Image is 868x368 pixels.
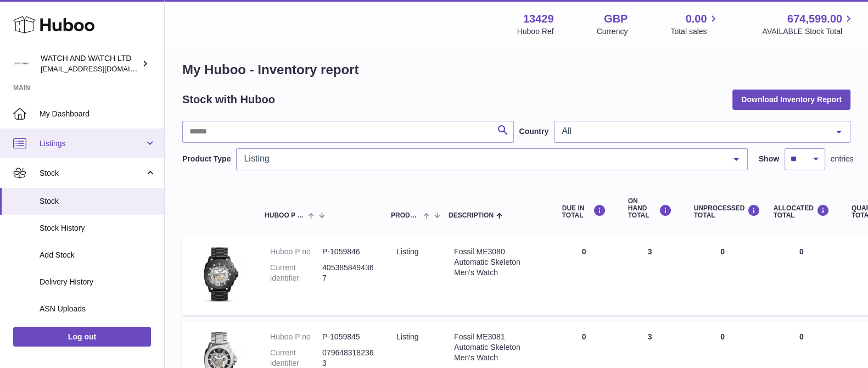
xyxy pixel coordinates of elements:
dt: Current identifier [270,263,322,283]
span: All [559,126,828,137]
button: Download Inventory Report [732,90,850,109]
span: Product Type [391,212,421,219]
div: Fossil ME3080 Automatic Skeleton Men's Watch [454,247,540,278]
div: Currency [597,26,628,37]
dd: 4053858494367 [322,263,374,283]
h1: My Huboo - Inventory report [182,61,850,79]
label: Show [759,154,779,164]
span: Add Stock [40,250,156,260]
a: Log out [13,327,151,347]
div: DUE IN TOTAL [562,204,606,219]
span: My Dashboard [40,109,156,119]
dt: Huboo P no [270,332,322,342]
div: Fossil ME3081 Automatic Skeleton Men's Watch [454,332,540,363]
dd: P-1059846 [322,247,374,257]
label: Product Type [182,154,231,164]
span: Listings [40,138,144,149]
td: 0 [763,236,841,315]
span: Huboo P no [265,212,305,219]
span: 674,599.00 [787,12,842,26]
span: Stock History [40,223,156,233]
span: listing [396,332,418,341]
img: product image [193,247,248,302]
span: Listing [241,153,725,164]
div: ALLOCATED Total [774,204,830,219]
dt: Huboo P no [270,247,322,257]
label: Country [519,126,549,137]
span: listing [396,247,418,256]
span: ASN Uploads [40,304,156,314]
strong: GBP [604,12,628,26]
span: AVAILABLE Stock Total [762,26,855,37]
div: WATCH AND WATCH LTD [41,53,139,74]
td: 0 [683,236,763,315]
a: 674,599.00 AVAILABLE Stock Total [762,12,855,37]
span: Stock [40,168,144,179]
h2: Stock with Huboo [182,92,275,107]
a: 0.00 Total sales [670,12,719,37]
span: Total sales [670,26,719,37]
strong: 13429 [523,12,554,26]
img: internalAdmin-13429@internal.huboo.com [13,55,30,72]
div: ON HAND Total [628,198,672,220]
span: Stock [40,196,156,207]
span: 0.00 [686,12,707,26]
span: Description [449,212,494,219]
span: entries [831,154,854,164]
span: Delivery History [40,277,156,287]
div: Huboo Ref [517,26,554,37]
td: 0 [551,236,617,315]
dd: P-1059845 [322,332,374,342]
td: 3 [617,236,683,315]
span: [EMAIL_ADDRESS][DOMAIN_NAME] [41,64,161,73]
div: UNPROCESSED Total [694,204,752,219]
